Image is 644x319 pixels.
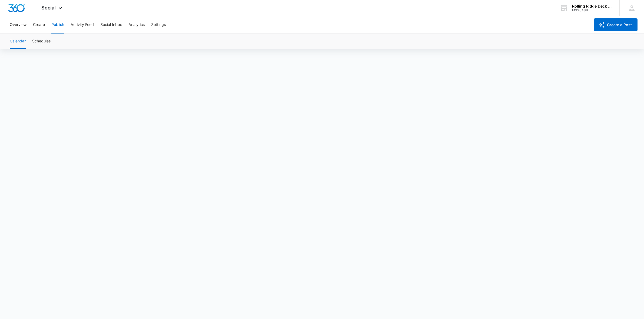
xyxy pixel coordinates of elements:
[32,34,51,49] button: Schedules
[10,34,26,49] button: Calendar
[10,16,27,33] button: Overview
[151,16,166,33] button: Settings
[594,18,638,31] button: Create a Post
[128,16,145,33] button: Analytics
[572,8,612,12] div: account id
[71,16,94,33] button: Activity Feed
[51,16,64,33] button: Publish
[100,16,122,33] button: Social Inbox
[572,4,612,8] div: account name
[33,16,45,33] button: Create
[41,5,56,11] span: Social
